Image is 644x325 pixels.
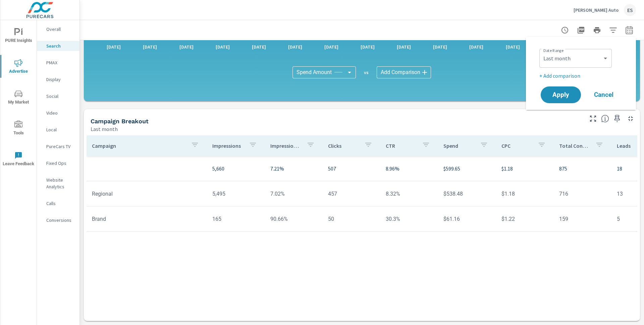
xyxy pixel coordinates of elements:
[211,44,234,50] p: [DATE]
[37,158,79,168] div: Fixed Ops
[559,165,606,173] p: 875
[541,86,581,103] button: Apply
[381,69,420,76] span: Add Comparison
[624,4,636,16] div: ES
[37,74,79,84] div: Display
[37,41,79,51] div: Search
[438,210,496,227] td: $61.16
[465,44,488,50] p: [DATE]
[46,143,74,150] p: PureCars TV
[443,165,490,173] p: $599.65
[46,76,74,83] p: Display
[328,142,359,149] p: Clicks
[539,72,625,80] p: + Add comparison
[554,210,611,227] td: 159
[443,142,474,149] p: Spend
[2,90,35,106] span: My Market
[328,165,375,173] p: 507
[606,23,620,37] button: Apply Filters
[207,210,265,227] td: 165
[87,210,207,227] td: Brand
[2,28,35,45] span: PURE Insights
[37,198,79,208] div: Calls
[212,142,243,149] p: Impressions
[46,177,74,190] p: Website Analytics
[356,44,379,50] p: [DATE]
[623,23,636,37] button: Select Date Range
[37,24,79,34] div: Overall
[37,125,79,135] div: Local
[380,210,438,227] td: 30.3%
[590,92,617,98] span: Cancel
[356,69,377,75] p: vs
[46,160,74,167] p: Fixed Ops
[283,44,307,50] p: [DATE]
[574,23,588,37] button: "Export Report to PDF"
[46,59,74,66] p: PMAX
[625,113,636,124] button: Minimize Widget
[46,200,74,207] p: Calls
[377,66,431,78] div: Add Comparison
[501,165,548,173] p: $1.18
[270,165,317,173] p: 7.21%
[265,210,323,227] td: 90.66%
[554,185,611,202] td: 716
[37,175,79,192] div: Website Analytics
[496,210,554,227] td: $1.22
[297,69,332,76] span: Spend Amount
[559,142,590,149] p: Total Conversions
[46,93,74,100] p: Social
[584,86,624,103] button: Cancel
[428,44,452,50] p: [DATE]
[386,165,433,173] p: 8.96%
[323,210,380,227] td: 50
[91,118,149,125] h5: Campaign Breakout
[323,185,380,202] td: 457
[386,142,417,149] p: CTR
[2,121,35,137] span: Tools
[46,110,74,116] p: Video
[496,185,554,202] td: $1.18
[501,142,532,149] p: CPC
[2,151,35,168] span: Leave Feedback
[37,141,79,151] div: PureCars TV
[588,113,598,124] button: Make Fullscreen
[91,125,118,133] p: Last month
[292,66,356,78] div: Spend Amount
[37,91,79,101] div: Social
[0,20,37,174] div: nav menu
[574,7,619,13] p: [PERSON_NAME] Auto
[207,185,265,202] td: 5,495
[212,165,259,173] p: 5,660
[392,44,416,50] p: [DATE]
[138,44,162,50] p: [DATE]
[601,115,609,123] span: This is a summary of Search performance results by campaign. Each column can be sorted.
[590,23,604,37] button: Print Report
[87,185,207,202] td: Regional
[37,58,79,68] div: PMAX
[501,44,525,50] p: [DATE]
[270,142,301,149] p: Impression Share
[380,185,438,202] td: 8.32%
[37,215,79,225] div: Conversions
[46,126,74,133] p: Local
[612,113,623,124] span: Save this to your personalized report
[247,44,271,50] p: [DATE]
[37,108,79,118] div: Video
[92,142,185,149] p: Campaign
[265,185,323,202] td: 7.02%
[2,59,35,75] span: Advertise
[438,185,496,202] td: $538.48
[547,92,574,98] span: Apply
[46,26,74,32] p: Overall
[320,44,343,50] p: [DATE]
[46,43,74,49] p: Search
[102,44,125,50] p: [DATE]
[175,44,198,50] p: [DATE]
[46,217,74,223] p: Conversions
